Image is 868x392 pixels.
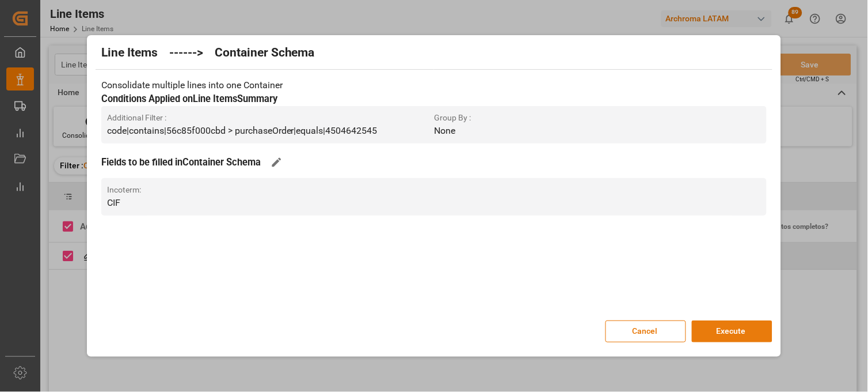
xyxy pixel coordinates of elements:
[434,112,761,124] span: Group By :
[692,321,772,342] button: Execute
[606,321,686,342] button: Cancel
[107,184,434,196] span: Incoterm :
[215,44,315,62] h2: Container Schema
[107,124,434,138] p: code|contains|56c85f000cbd > purchaseOrder|equals|4504642545
[107,196,434,210] p: CIF
[169,44,203,62] h2: ------>
[101,156,261,170] h3: Fields to be filled in Container Schema
[101,44,158,62] h2: Line Items
[434,124,761,138] p: None
[101,92,767,107] h3: Conditions Applied on Line Items Summary
[101,78,767,92] p: Consolidate multiple lines into one Container
[107,112,434,124] span: Additional Filter :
